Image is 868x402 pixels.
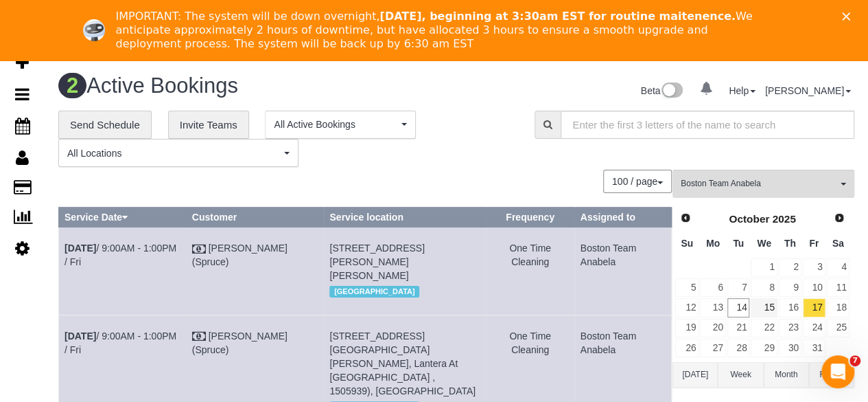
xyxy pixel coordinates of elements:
button: All Active Bookings [265,111,416,139]
span: Friday [809,238,819,249]
a: 6 [700,278,725,297]
iframe: Intercom live chat [821,355,854,388]
span: October [729,213,769,225]
a: 2 [779,258,801,277]
a: Invite Teams [168,111,249,139]
a: 14 [727,298,750,317]
a: Prev [676,209,695,228]
span: [STREET_ADDRESS][PERSON_NAME][PERSON_NAME] [329,243,424,281]
a: [DATE]/ 9:00AM - 1:00PM / Fri [64,243,176,267]
span: Prev [680,212,691,223]
a: 27 [700,339,725,357]
input: Enter the first 3 letters of the name to search [561,111,854,139]
td: Frequency [486,227,574,315]
a: 28 [727,339,750,357]
div: IMPORTANT: The system will be down overnight, We anticipate approximately 2 hours of downtime, bu... [116,10,764,51]
h1: Active Bookings [58,74,446,98]
a: 15 [751,298,777,317]
a: 16 [779,298,801,317]
td: Schedule date [59,227,187,315]
img: New interface [660,82,683,100]
span: Boston Team Anabela [681,178,837,190]
a: 20 [700,319,725,337]
button: Week [718,362,763,388]
a: Help [729,85,755,96]
a: 22 [751,319,777,337]
a: Beta [641,85,683,96]
a: 18 [827,298,849,317]
th: Frequency [486,208,574,227]
th: Assigned to [574,208,671,227]
nav: Pagination navigation [604,170,672,193]
button: [DATE] [672,362,718,388]
ol: All Teams [672,170,854,191]
a: 7 [727,278,750,297]
i: Check Payment [192,332,206,342]
span: Thursday [784,238,796,249]
a: Next [830,209,849,228]
span: Saturday [832,238,844,249]
img: Profile image for Ellie [83,19,105,41]
a: [PERSON_NAME] (Spruce) [192,243,288,267]
b: [DATE], beginning at 3:30am EST for routine maitenence. [379,10,735,23]
b: [DATE] [64,243,96,254]
a: 19 [675,319,699,337]
a: 29 [751,339,777,357]
a: 23 [779,319,801,337]
span: Next [834,212,845,223]
span: [STREET_ADDRESS][GEOGRAPHIC_DATA][PERSON_NAME], Lantera At [GEOGRAPHIC_DATA] , 1505939), [GEOGRAP... [329,331,476,397]
th: Customer [186,208,324,227]
a: 21 [727,319,750,337]
a: 5 [675,278,699,297]
a: 10 [803,278,825,297]
span: Wednesday [757,238,771,249]
a: 24 [803,319,825,337]
a: 31 [803,339,825,357]
button: Boston Team Anabela [672,170,854,198]
button: Range [809,362,854,388]
a: 3 [803,258,825,277]
button: Month [764,362,809,388]
span: Sunday [681,238,693,249]
a: 17 [803,298,825,317]
a: 4 [827,258,849,277]
a: [DATE]/ 9:00AM - 1:00PM / Fri [64,331,176,355]
th: Service location [324,208,486,227]
a: Send Schedule [58,111,152,139]
td: Assigned to [574,227,671,315]
a: [PERSON_NAME] [765,85,851,96]
button: 100 / page [603,170,672,193]
a: 8 [751,278,777,297]
span: Tuesday [733,238,744,249]
a: 13 [700,298,725,317]
span: All Locations [67,146,281,160]
span: [GEOGRAPHIC_DATA] [329,286,419,297]
td: Service location [324,227,486,315]
a: 26 [675,339,699,357]
span: 2 [58,73,86,98]
b: [DATE] [64,331,96,342]
th: Service Date [59,208,187,227]
a: 1 [751,258,777,277]
td: Customer [186,227,324,315]
span: 2025 [772,213,795,225]
div: Location [329,282,480,300]
i: Check Payment [192,245,206,254]
div: Close [842,12,856,21]
a: [PERSON_NAME] (Spruce) [192,331,288,355]
a: 12 [675,298,699,317]
span: All Active Bookings [274,118,398,131]
a: 25 [827,319,849,337]
a: 9 [779,278,801,297]
a: 30 [779,339,801,357]
button: All Locations [58,139,298,167]
span: Monday [706,238,720,249]
a: 11 [827,278,849,297]
span: 7 [849,355,860,366]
